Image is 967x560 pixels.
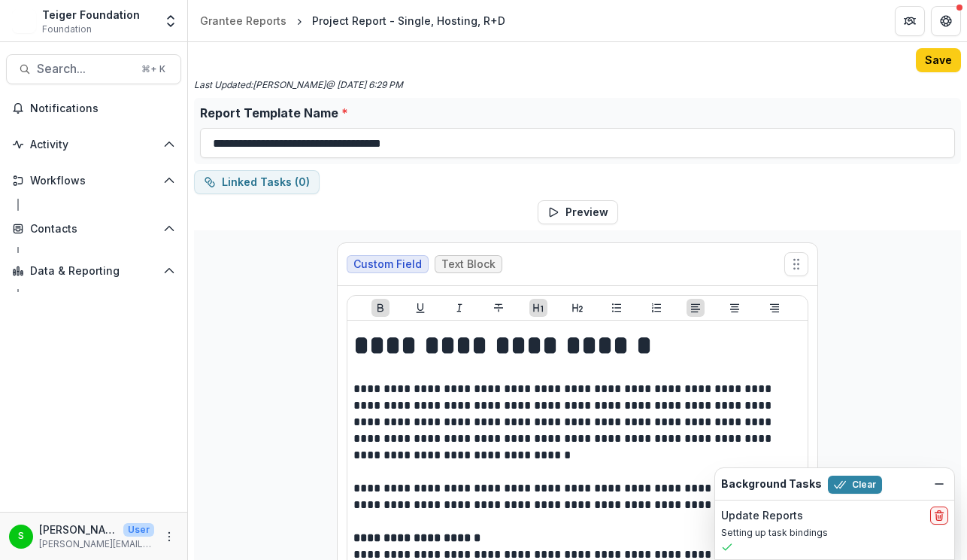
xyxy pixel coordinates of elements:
[6,217,181,241] button: Open Contacts
[721,510,803,522] h2: Update Reports
[200,104,946,122] label: Report Template Name
[160,6,181,36] button: Open entity switcher
[6,54,181,84] button: Search...
[490,299,508,317] button: Strike
[30,175,157,187] span: Workflows
[312,13,505,29] div: Project Report - Single, Hosting, R+D
[30,102,175,115] span: Notifications
[194,78,403,92] p: Last Updated: [PERSON_NAME] @ [DATE] 6:29 PM
[529,299,547,317] button: Heading 1
[39,537,154,551] p: [PERSON_NAME][EMAIL_ADDRESS][DOMAIN_NAME]
[18,531,24,541] div: Stephanie
[6,259,181,283] button: Open Data & Reporting
[687,299,705,317] button: Align Left
[30,223,157,236] span: Contacts
[765,299,784,317] button: Align Right
[895,6,925,36] button: Partners
[37,62,132,76] span: Search...
[647,299,665,317] button: Ordered List
[411,299,429,317] button: Underline
[371,299,390,317] button: Bold
[42,7,140,23] div: Teiger Foundation
[194,10,293,32] a: Grantee Reports
[194,170,320,194] button: dependent-tasks
[30,138,157,151] span: Activity
[930,475,948,493] button: Dismiss
[726,299,744,317] button: Align Center
[6,96,181,120] button: Notifications
[931,6,961,36] button: Get Help
[784,252,808,276] button: Move field
[194,10,511,32] nav: breadcrumb
[123,523,154,537] p: User
[916,48,961,72] button: Save
[353,258,422,271] span: Custom Field
[30,265,157,278] span: Data & Reporting
[568,299,587,317] button: Heading 2
[441,258,496,271] span: Text Block
[39,522,117,537] p: [PERSON_NAME]
[138,61,168,78] div: ⌘ + K
[450,299,468,317] button: Italicize
[721,478,822,491] h2: Background Tasks
[6,132,181,157] button: Open Activity
[200,13,286,29] div: Grantee Reports
[6,169,181,193] button: Open Workflows
[538,200,618,224] button: Preview
[42,23,92,36] span: Foundation
[930,507,948,525] button: delete
[721,526,948,540] p: Setting up task bindings
[160,528,178,546] button: More
[608,299,626,317] button: Bullet List
[828,476,882,494] button: Clear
